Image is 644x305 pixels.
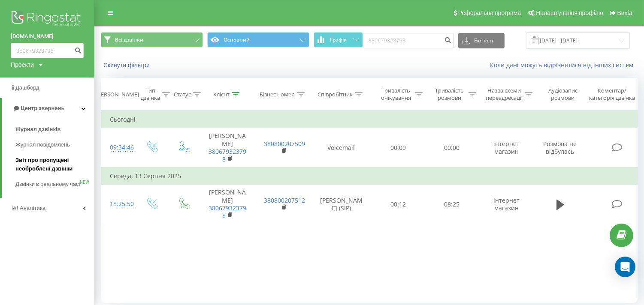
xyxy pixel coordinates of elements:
[101,61,154,69] button: Скинути фільтри
[15,176,94,192] a: Дзвінки в реальному часіNEW
[174,91,191,98] div: Статус
[2,98,94,119] a: Центр звернень
[21,105,64,111] span: Центр звернень
[11,32,84,41] a: [DOMAIN_NAME]
[425,128,479,167] td: 00:00
[486,87,523,102] div: Назва схеми переадресації
[15,125,61,134] span: Журнал дзвінків
[110,139,127,156] div: 09:34:46
[11,43,84,58] input: Пошук за номером
[542,87,584,102] div: Аудіозапис розмови
[379,87,413,102] div: Тривалість очікування
[96,91,139,98] div: [PERSON_NAME]
[115,36,143,43] span: Всі дзвінки
[264,140,305,148] a: 380800207509
[209,147,247,163] a: 380679323798
[458,33,505,48] button: Експорт
[372,128,425,167] td: 00:09
[11,9,84,30] img: Ringostat logo
[311,128,372,167] td: Voicemail
[15,137,94,152] a: Журнал повідомлень
[490,61,638,69] a: Коли дані можуть відрізнятися вiд інших систем
[207,32,309,48] button: Основний
[15,152,94,176] a: Звіт про пропущені необроблені дзвінки
[15,84,39,91] span: Дашборд
[101,32,203,48] button: Всі дзвінки
[479,128,535,167] td: інтернет магазин
[264,196,305,204] a: 380800207512
[200,128,256,167] td: [PERSON_NAME]
[314,32,363,48] button: Графік
[15,141,70,149] span: Журнал повідомлень
[363,33,454,48] input: Пошук за номером
[311,185,372,224] td: [PERSON_NAME] (SIP)
[209,204,247,220] a: 380679323798
[260,91,295,98] div: Бізнес номер
[458,9,521,16] span: Реферальна програма
[110,196,127,212] div: 18:25:50
[15,180,80,188] span: Дзвінки в реальному часі
[15,122,94,137] a: Журнал дзвінків
[15,156,90,173] span: Звіт про пропущені необроблені дзвінки
[617,9,632,16] span: Вихід
[587,87,637,102] div: Коментар/категорія дзвінка
[11,60,34,69] div: Проекти
[330,37,347,43] span: Графік
[536,9,603,16] span: Налаштування профілю
[479,185,535,224] td: інтернет магазин
[425,185,479,224] td: 08:25
[432,87,466,102] div: Тривалість розмови
[200,185,256,224] td: [PERSON_NAME]
[213,91,230,98] div: Клієнт
[141,87,160,102] div: Тип дзвінка
[20,205,45,211] span: Аналiтика
[544,140,577,155] span: Розмова не відбулась
[372,185,425,224] td: 00:12
[317,91,353,98] div: Співробітник
[615,257,635,277] div: Open Intercom Messenger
